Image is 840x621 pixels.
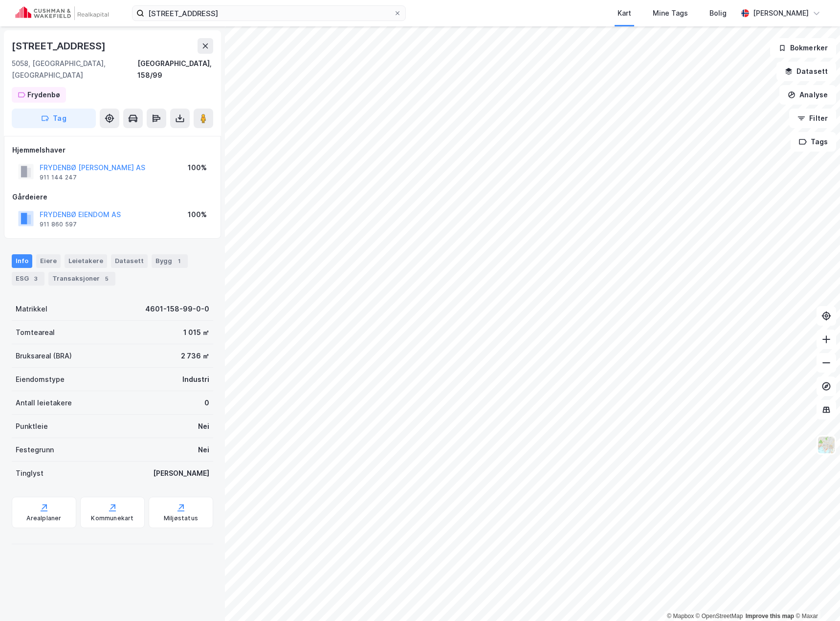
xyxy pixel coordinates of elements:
[91,514,133,522] div: Kommunekart
[789,109,836,128] button: Filter
[779,85,836,105] button: Analyse
[16,6,109,20] img: cushman-wakefield-realkapital-logo.202ea83816669bd177139c58696a8fa1.svg
[770,38,836,58] button: Bokmerker
[753,7,809,19] div: [PERSON_NAME]
[12,144,213,156] div: Hjemmelshaver
[102,274,111,284] div: 5
[12,254,32,268] div: Info
[198,444,209,456] div: Nei
[26,514,61,522] div: Arealplaner
[12,191,213,203] div: Gårdeiere
[16,327,55,338] div: Tomteareal
[27,89,60,101] div: Frydenbø
[65,254,107,268] div: Leietakere
[144,6,394,21] input: Søk på adresse, matrikkel, gårdeiere, leietakere eller personer
[791,574,840,621] div: Kontrollprogram for chat
[188,162,207,174] div: 100%
[696,613,743,620] a: OpenStreetMap
[182,374,209,385] div: Industri
[16,303,47,315] div: Matrikkel
[16,421,48,432] div: Punktleie
[152,254,188,268] div: Bygg
[164,514,198,522] div: Miljøstatus
[40,221,77,228] div: 911 860 597
[183,327,209,338] div: 1 015 ㎡
[12,58,137,81] div: 5058, [GEOGRAPHIC_DATA], [GEOGRAPHIC_DATA]
[174,256,184,266] div: 1
[16,397,72,409] div: Antall leietakere
[48,272,115,286] div: Transaksjoner
[137,58,213,81] div: [GEOGRAPHIC_DATA], 158/99
[181,350,209,362] div: 2 736 ㎡
[12,38,108,54] div: [STREET_ADDRESS]
[31,274,41,284] div: 3
[188,209,207,221] div: 100%
[817,436,836,454] img: Z
[198,421,209,432] div: Nei
[153,467,209,479] div: [PERSON_NAME]
[16,467,44,479] div: Tinglyst
[618,7,631,19] div: Kart
[667,613,694,620] a: Mapbox
[791,132,836,152] button: Tags
[145,303,209,315] div: 4601-158-99-0-0
[746,613,794,620] a: Improve this map
[709,7,727,19] div: Bolig
[16,444,54,456] div: Festegrunn
[653,7,688,19] div: Mine Tags
[776,62,836,81] button: Datasett
[791,574,840,621] iframe: Chat Widget
[12,272,44,286] div: ESG
[204,397,209,409] div: 0
[16,374,65,385] div: Eiendomstype
[36,254,61,268] div: Eiere
[111,254,148,268] div: Datasett
[16,350,72,362] div: Bruksareal (BRA)
[12,109,96,128] button: Tag
[40,174,77,181] div: 911 144 247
